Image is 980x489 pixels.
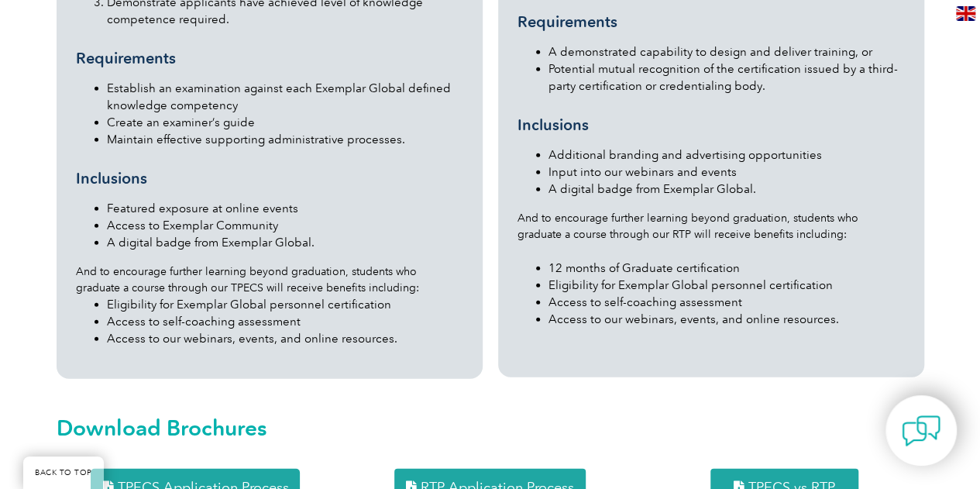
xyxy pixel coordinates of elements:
[107,313,463,330] li: Access to self-coaching assessment
[548,181,905,198] li: A digital badge from Exemplar Global.
[107,131,463,148] li: Maintain effective supporting administrative processes.
[107,330,463,347] li: Access to our webinars, events, and online resources.
[76,49,463,68] h3: Requirements
[902,412,940,450] img: contact-chat.png
[107,114,463,131] li: Create an examiner’s guide
[107,234,463,251] li: A digital badge from Exemplar Global.
[548,43,905,60] li: A demonstrated capability to design and deliver training, or
[548,260,905,277] li: 12 months of Graduate certification
[107,217,463,234] li: Access to Exemplar Community
[548,146,905,164] li: Additional branding and advertising opportunities
[518,12,905,32] h3: Requirements
[57,415,924,440] h2: Download Brochures
[76,169,463,188] h3: Inclusions
[548,60,905,95] li: Potential mutual recognition of the certification issued by a third-party certification or creden...
[23,456,104,489] a: BACK TO TOP
[956,6,975,21] img: en
[518,115,905,135] h3: Inclusions
[548,294,905,311] li: Access to self-coaching assessment
[548,277,905,294] li: Eligibility for Exemplar Global personnel certification
[107,200,463,217] li: Featured exposure at online events
[548,311,905,328] li: Access to our webinars, events, and online resources.
[107,296,463,313] li: Eligibility for Exemplar Global personnel certification
[107,80,463,114] li: Establish an examination against each Exemplar Global defined knowledge competency
[548,164,905,181] li: Input into our webinars and events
